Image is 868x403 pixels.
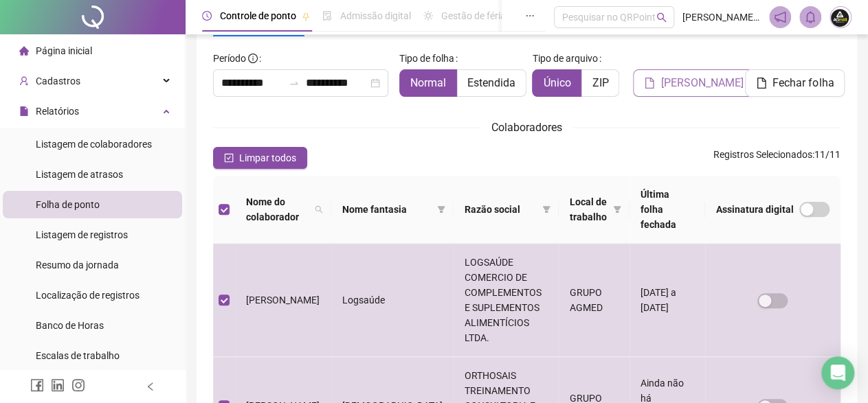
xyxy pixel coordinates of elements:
span: Limpar todos [239,150,296,165]
span: search [315,205,323,214]
span: Único [543,76,570,89]
span: search [312,192,326,227]
span: Nome fantasia [342,202,432,217]
span: Fechar folha [772,75,834,91]
span: linkedin [51,378,65,392]
span: sun [423,11,433,21]
span: filter [434,199,448,220]
span: Normal [410,76,446,89]
span: left [146,382,155,391]
span: Resumo da jornada [36,260,119,270]
span: filter [437,205,445,214]
span: ellipsis [525,11,535,21]
span: Admissão digital [340,10,411,21]
span: [PERSON_NAME] [660,75,743,91]
span: Página inicial [36,45,92,56]
span: file-done [322,11,332,21]
span: home [19,46,29,56]
button: Limpar todos [213,147,307,169]
td: [DATE] a [DATE] [630,244,705,357]
td: Logsaúde [331,244,454,357]
span: Tipo de arquivo [532,51,597,66]
span: filter [539,199,553,220]
span: Listagem de atrasos [36,169,123,180]
span: clock-circle [202,11,212,21]
span: Tipo de folha [399,51,454,66]
span: Banco de Horas [36,320,104,331]
td: LOGSAÚDE COMERCIO DE COMPLEMENTOS E SUPLEMENTOS ALIMENTÍCIOS LTDA. [454,244,559,357]
span: Controle de ponto [220,10,296,21]
span: [PERSON_NAME] - GRUPO AGMED [682,10,761,25]
span: Listagem de colaboradores [36,139,152,150]
img: 60144 [830,7,851,27]
span: Folha de ponto [36,199,100,210]
th: Última folha fechada [630,176,705,244]
span: Gestão de férias [441,10,511,21]
span: Listagem de registros [36,229,128,240]
span: info-circle [248,54,258,63]
span: facebook [30,378,44,392]
span: search [656,12,667,23]
span: Registros Selecionados [713,149,812,160]
span: file [756,78,767,89]
span: filter [610,192,624,227]
span: Local de trabalho [570,194,608,224]
td: GRUPO AGMED [559,244,630,357]
span: Assinatura digital [716,202,794,217]
span: Estendida [467,76,515,89]
span: Cadastros [36,76,80,87]
span: Colaboradores [491,121,562,134]
span: file [644,78,655,89]
span: Localização de registros [36,290,140,301]
span: user-add [19,76,29,86]
span: ZIP [592,76,608,89]
span: filter [542,205,550,214]
span: : 11 / 11 [713,147,841,169]
button: [PERSON_NAME] [633,69,754,97]
span: Razão social [465,202,537,217]
span: [PERSON_NAME] [246,295,320,306]
span: file [19,106,29,116]
span: filter [613,205,621,214]
span: to [289,78,300,89]
span: Relatórios [36,106,79,117]
span: Escalas de trabalho [36,350,120,361]
span: pushpin [302,12,310,21]
span: check-square [224,153,234,163]
div: Open Intercom Messenger [821,356,854,389]
span: bell [804,11,816,23]
span: Período [213,53,246,64]
button: Fechar folha [745,69,845,97]
span: notification [774,11,786,23]
span: instagram [71,378,85,392]
span: Nome do colaborador [246,194,309,224]
span: swap-right [289,78,300,89]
